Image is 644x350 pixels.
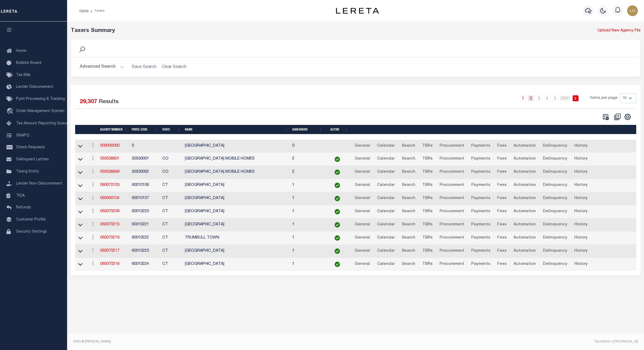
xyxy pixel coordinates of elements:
img: logo-dark.svg [336,8,379,14]
a: History [572,181,590,190]
img: check-icon-green.svg [335,248,340,254]
a: Procurement [437,247,467,255]
a: TBRs [420,234,435,242]
img: check-icon-green.svg [335,262,340,267]
a: Delinquency [540,194,570,203]
a: Fees [495,181,509,190]
a: Procurement [437,194,467,203]
td: 1 [290,179,324,192]
span: Bulletin Board [16,61,41,65]
a: Search [399,155,418,163]
a: Fees [495,207,509,216]
a: Automation [511,207,538,216]
a: 4 [544,95,550,101]
img: check-icon-green.svg [335,183,340,188]
a: Fees [495,234,509,242]
a: Payments [469,155,493,163]
img: check-icon-green.svg [335,222,340,228]
a: History [572,155,590,163]
a: 060070216 [100,236,119,240]
img: check-icon-green.svg [335,169,340,175]
td: [GEOGRAPHIC_DATA] MOBILE HOMES [183,153,290,166]
img: check-icon-green.svg [335,196,340,201]
a: Search [399,234,418,242]
a: Payments [469,181,493,190]
a: Calendar [375,234,397,242]
td: 1 [290,218,324,232]
td: [GEOGRAPHIC_DATA] [183,218,290,232]
a: Search [399,221,418,229]
a: Search [399,181,418,190]
a: Calendar [375,168,397,176]
a: General [352,234,372,242]
a: TBRs [420,142,435,150]
span: Items per page [590,95,617,101]
a: Automation [511,142,538,150]
a: History [572,207,590,216]
a: General [352,260,372,269]
a: Procurement [437,142,467,150]
a: General [352,221,372,229]
a: TBRs [420,155,435,163]
td: 60010220 [130,205,160,218]
a: Procurement [437,168,467,176]
a: Fees [495,260,509,269]
span: Tax Amount Reporting Queue [16,122,68,125]
a: Delinquency [540,260,570,269]
td: CT [160,258,183,271]
span: Pymt Processing & Tracking [16,97,65,101]
th: Assessors: activate to sort column ascending [290,125,324,134]
td: 60010222 [130,232,160,245]
td: 2 [290,153,324,166]
a: 060090104 [100,196,119,200]
td: [GEOGRAPHIC_DATA] [183,140,290,153]
a: Calendar [375,155,397,163]
span: Tax Bills [16,73,31,77]
a: 050538801 [100,157,119,161]
a: 5 [552,95,558,101]
td: 60010106 [130,179,160,192]
a: Payments [469,194,493,203]
a: Calendar [375,181,397,190]
span: Taxing Entity [16,170,39,174]
a: Procurement [437,234,467,242]
a: Automation [511,221,538,229]
td: 1 [290,258,324,271]
li: Taxers [89,8,105,13]
th: State: activate to sort column ascending [160,125,183,134]
a: Search [399,247,418,255]
td: [GEOGRAPHIC_DATA] [183,245,290,258]
a: Delinquency [540,234,570,242]
td: 1 [290,232,324,245]
label: Results [99,98,119,106]
a: Delinquency [540,168,570,176]
td: 0 [290,140,324,153]
a: 3 [536,95,542,101]
td: CT [160,232,183,245]
a: 2 [528,95,534,101]
a: Payments [469,260,493,269]
a: Automation [511,260,538,269]
a: Calendar [375,221,397,229]
a: Automation [511,155,538,163]
img: svg+xml;base64,PHN2ZyB4bWxucz0iaHR0cDovL3d3dy53My5vcmcvMjAwMC9zdmciIHBvaW50ZXItZXZlbnRzPSJub25lIi... [627,5,638,16]
td: CT [160,205,183,218]
a: 060070103 [100,183,119,187]
span: 29,307 [80,99,97,105]
a: General [352,194,372,203]
a: General [352,247,372,255]
a: Fees [495,221,509,229]
a: Delinquency [540,221,570,229]
td: 60010221 [130,218,160,232]
th: Name: activate to sort column ascending [183,125,290,134]
a: Calendar [375,207,397,216]
a: Procurement [437,221,467,229]
a: TBRs [420,221,435,229]
a: Delinquency [540,142,570,150]
td: CT [160,192,183,205]
a: General [352,142,372,150]
td: CT [160,218,183,232]
a: TBRs [420,260,435,269]
a: Calendar [375,247,397,255]
a: Calendar [375,142,397,150]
